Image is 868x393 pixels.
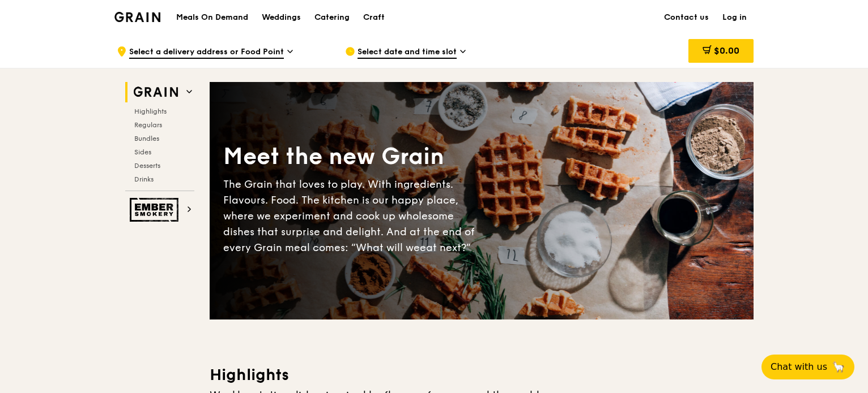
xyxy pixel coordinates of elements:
[223,176,482,256] div: The Grain that loves to play. With ingredients. Flavours. Food. The kitchen is our happy place, w...
[134,135,159,142] span: Bundles
[308,1,356,34] a: Catering
[420,241,471,254] span: eat next?”
[262,1,301,34] div: Weddings
[832,360,845,374] span: 🦙
[134,107,167,115] span: Highlights
[255,1,308,34] a: Weddings
[771,360,827,374] span: Chat with us
[134,162,160,170] span: Desserts
[716,1,754,34] a: Log in
[761,355,854,379] button: Chat with us🦙
[358,46,457,59] span: Select date and time slot
[356,1,392,34] a: Craft
[130,82,182,102] img: Grain web logo
[363,1,385,34] div: Craft
[130,198,182,222] img: Ember Smokery web logo
[210,365,754,385] h3: Highlights
[176,12,248,23] h1: Meals On Demand
[314,1,350,34] div: Catering
[134,175,154,183] span: Drinks
[714,45,739,56] span: $0.00
[129,46,284,59] span: Select a delivery address or Food Point
[114,12,160,22] img: Grain
[134,121,162,129] span: Regulars
[657,1,716,34] a: Contact us
[223,141,482,172] div: Meet the new Grain
[134,148,151,156] span: Sides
